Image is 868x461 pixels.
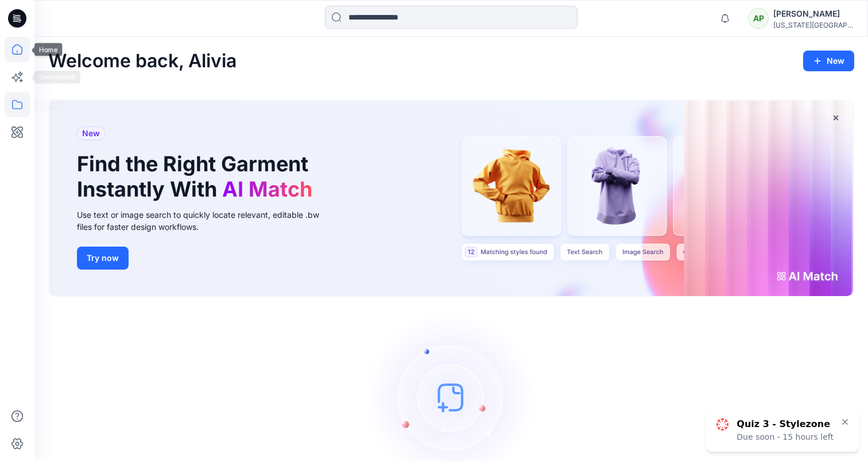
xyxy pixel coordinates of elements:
[748,8,769,29] div: AP
[803,51,854,71] button: New
[82,126,100,140] span: New
[77,152,318,201] h1: Find the Right Garment Instantly With
[77,209,335,233] div: Use text or image search to quickly locate relevant, editable .bw files for faster design workflows.
[773,21,854,29] div: [US_STATE][GEOGRAPHIC_DATA]...
[773,7,854,21] div: [PERSON_NAME]
[222,176,312,202] span: AI Match
[48,51,237,72] h2: Welcome back, Alivia
[77,247,129,270] button: Try now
